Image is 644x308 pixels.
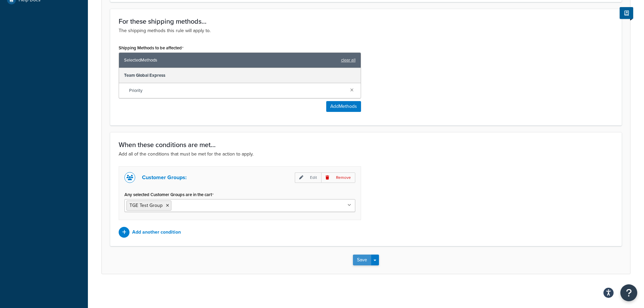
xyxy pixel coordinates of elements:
span: TGE Test Group [129,202,163,209]
button: Open Resource Center [620,284,637,301]
span: Priority [129,86,345,95]
div: Team Global Express [119,68,361,83]
label: Any selected Customer Groups are in the cart [124,192,214,197]
button: AddMethods [326,101,361,112]
h3: When these conditions are met... [119,141,613,148]
a: clear all [341,55,356,65]
p: Add all of the conditions that must be met for the action to apply. [119,150,613,158]
p: Edit [295,172,321,183]
button: Show Help Docs [620,7,633,19]
button: Save [353,255,371,265]
p: Customer Groups: [142,173,187,182]
p: The shipping methods this rule will apply to. [119,27,613,34]
p: Add another condition [132,228,181,237]
h3: For these shipping methods... [119,18,613,25]
span: Selected Methods [124,55,338,65]
label: Shipping Methods to be affected [119,45,184,51]
p: Remove [321,172,355,183]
